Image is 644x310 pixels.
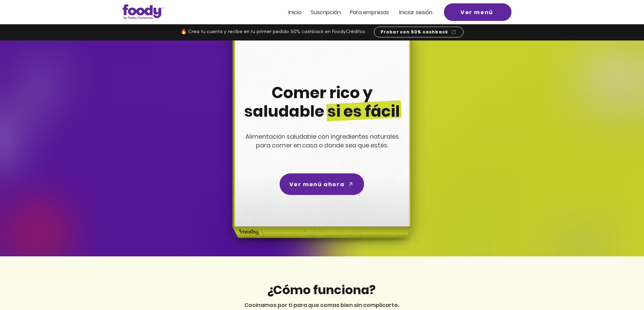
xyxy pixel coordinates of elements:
[399,9,432,15] a: Iniciar sesión
[356,8,389,16] span: ra empresas
[605,271,637,303] iframe: Messagebird Livechat Widget
[123,4,164,20] img: Logo_Foody V2.0.0 (3).png
[280,173,364,195] a: Ver menú ahora
[244,301,399,309] span: Cocinamos por ti para que comas bien sin complicarte.
[350,9,389,15] a: Para empresas
[381,29,449,35] span: Probar con 50% cashback
[350,8,356,16] span: Pa
[267,281,376,299] span: ¿Cómo funciona?
[399,8,432,16] span: Iniciar sesión
[374,27,463,37] a: Probar con 50% cashback
[460,8,493,17] span: Ver menú
[288,8,302,16] span: Inicio
[311,8,341,16] span: Suscripción
[213,40,428,256] img: headline-center-compress.png
[311,9,341,15] a: Suscripción
[444,3,511,21] a: Ver menú
[244,82,400,122] span: Comer rico y saludable si es fácil
[288,9,302,15] a: Inicio
[245,132,399,149] span: Alimentación saludable con ingredientes naturales para comer en casa o donde sea que estés.
[181,29,365,34] span: 🔥 Crea tu cuenta y recibe en tu primer pedido 50% cashback en FoodyCréditos
[289,180,344,189] span: Ver menú ahora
